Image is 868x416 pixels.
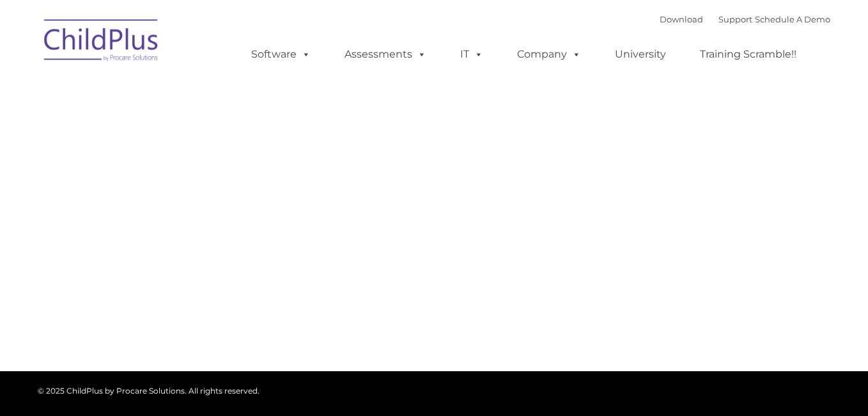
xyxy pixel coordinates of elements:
a: Software [238,42,323,67]
a: University [602,42,679,67]
a: Company [504,42,594,67]
img: ChildPlus by Procare Solutions [38,10,166,74]
a: Schedule A Demo [755,14,830,24]
font: | [660,14,830,24]
a: Training Scramble!! [687,42,809,67]
a: IT [447,42,496,67]
a: Download [660,14,703,24]
span: © 2025 ChildPlus by Procare Solutions. All rights reserved. [38,386,260,396]
a: Assessments [332,42,439,67]
a: Support [718,14,752,24]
